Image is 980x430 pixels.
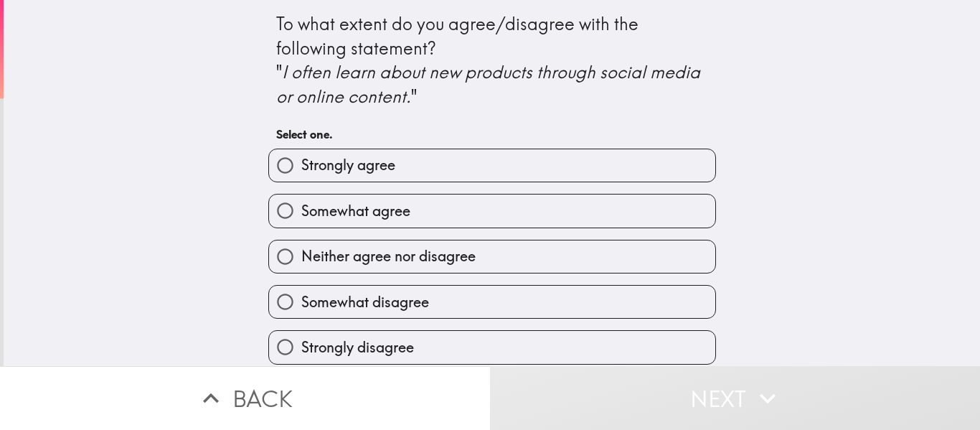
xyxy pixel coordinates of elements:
[269,331,715,363] button: Strongly disagree
[269,240,715,273] button: Neither agree nor disagree
[301,246,476,266] span: Neither agree nor disagree
[276,126,708,142] h6: Select one.
[301,155,395,175] span: Strongly agree
[301,201,410,221] span: Somewhat agree
[269,195,715,227] button: Somewhat agree
[269,149,715,182] button: Strongly agree
[301,337,414,357] span: Strongly disagree
[490,366,980,430] button: Next
[301,292,429,312] span: Somewhat disagree
[276,61,705,107] i: I often learn about new products through social media or online content.
[269,286,715,318] button: Somewhat disagree
[276,12,708,108] div: To what extent do you agree/disagree with the following statement? " "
